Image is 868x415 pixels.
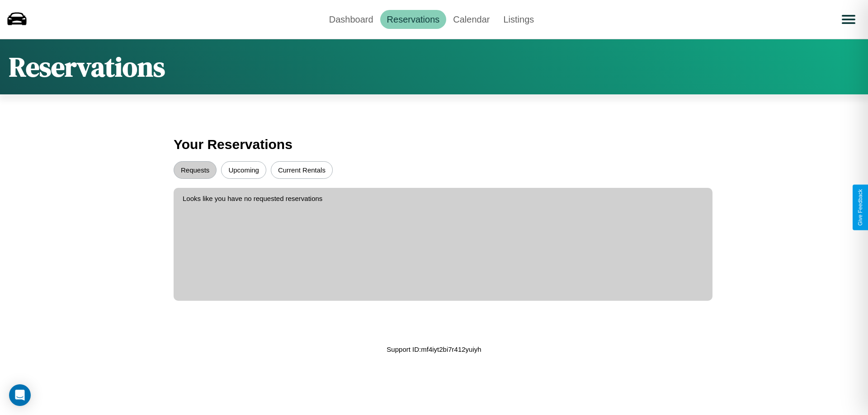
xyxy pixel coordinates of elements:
[380,10,447,29] a: Reservations
[183,192,703,205] p: Looks like you have no requested reservations
[221,161,266,179] button: Upcoming
[857,189,863,226] div: Give Feedback
[446,10,496,29] a: Calendar
[174,161,217,179] button: Requests
[9,48,165,85] h1: Reservations
[9,384,31,406] div: Open Intercom Messenger
[322,10,380,29] a: Dashboard
[496,10,541,29] a: Listings
[387,343,481,355] p: Support ID: mf4iyt2bi7r412yuiyh
[836,7,861,32] button: Open menu
[174,132,694,157] h3: Your Reservations
[271,161,333,179] button: Current Rentals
